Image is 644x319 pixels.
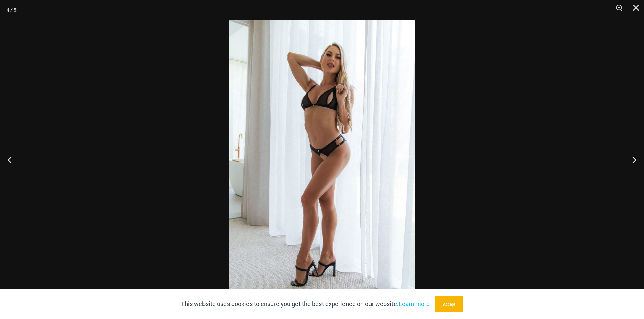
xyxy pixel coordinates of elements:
button: Accept [435,296,463,312]
img: Seduction Black 1034 Bra 6034 Bottom 10 [229,20,415,299]
button: Next [619,143,644,177]
p: This website uses cookies to ensure you get the best experience on our website. [181,299,430,309]
a: Learn more [399,300,430,308]
div: 4 / 5 [7,5,16,15]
